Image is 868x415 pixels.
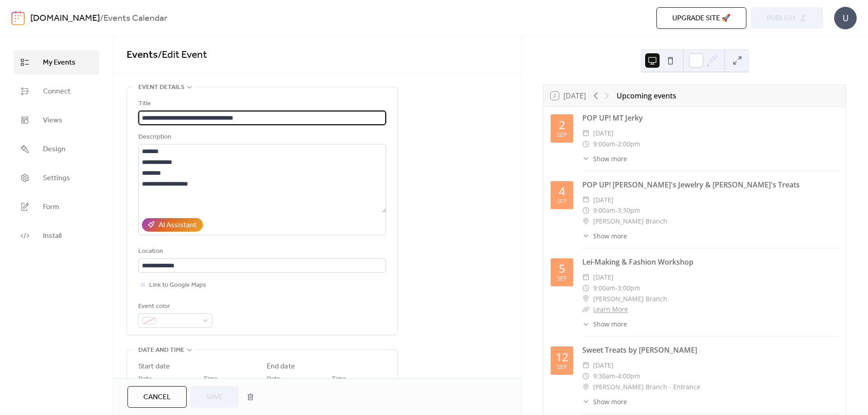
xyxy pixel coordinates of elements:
span: 4:00pm [618,371,640,382]
button: Cancel [127,386,187,408]
span: [PERSON_NAME] Branch - Entrance [593,382,700,392]
span: [DATE] [593,360,613,371]
div: Upcoming events [617,90,676,101]
span: Date [138,374,152,385]
span: 9:00am [593,205,615,216]
span: / Edit Event [158,45,207,65]
div: ​ [582,319,590,329]
div: ​ [582,216,590,227]
span: Form [43,202,59,213]
div: End date [267,361,295,372]
span: [PERSON_NAME] Branch [593,216,667,227]
span: Connect [43,86,71,97]
div: ​ [582,139,590,149]
div: ​ [582,195,590,205]
span: My Events [43,57,75,68]
div: ​ [582,360,590,371]
div: POP UP! [PERSON_NAME]'s Jewelry & [PERSON_NAME]'s Treats [582,179,839,190]
div: Sep [557,132,567,138]
span: Views [43,115,62,126]
span: Show more [593,231,627,241]
div: Start date [138,361,170,372]
span: Install [43,231,61,242]
a: Views [14,108,99,132]
span: Time [203,374,218,385]
div: Description [138,132,384,143]
span: [DATE] [593,195,613,205]
span: Date [267,374,280,385]
div: ​ [582,128,590,139]
span: Upgrade site 🚀 [672,13,731,24]
div: Event color [138,301,211,312]
span: 3:00pm [618,283,640,294]
div: 4 [559,186,565,197]
span: - [615,205,618,216]
button: Upgrade site 🚀 [656,7,746,29]
div: 5 [559,263,565,274]
a: Events [127,45,158,65]
div: POP UP! MT Jerky [582,112,839,123]
a: My Events [14,50,99,75]
span: 9:00am [593,139,615,149]
div: Sweet Treats by [PERSON_NAME] [582,345,839,355]
span: 9:30am [593,371,615,382]
span: Design [43,144,66,155]
span: - [615,283,618,294]
div: ​ [582,205,590,216]
div: ​ [582,371,590,382]
div: ​ [582,283,590,294]
span: [PERSON_NAME] Branch [593,294,667,304]
button: ​Show more [582,231,627,241]
div: 12 [556,351,568,363]
span: - [615,371,618,382]
div: Sep [557,199,567,205]
div: ​ [582,231,590,241]
div: Sep [557,364,567,370]
div: ​ [582,382,590,392]
b: Events Calendar [104,10,167,27]
a: Learn More [593,305,628,313]
div: ​ [582,154,590,163]
div: ​ [582,272,590,283]
span: 9:00am [593,283,615,294]
span: - [615,139,618,149]
a: Lei-Making & Fashion Workshop [582,257,693,267]
span: Cancel [143,392,171,403]
a: [DOMAIN_NAME] [30,10,100,27]
a: Form [14,195,99,219]
div: 2 [559,119,565,131]
b: / [100,10,104,27]
span: Show more [593,319,627,329]
span: 3:30pm [618,205,640,216]
span: Date and time [138,345,184,356]
div: AI Assistant [159,220,197,231]
div: ​ [582,304,590,315]
span: Link to Google Maps [149,280,206,291]
a: Install [14,224,99,248]
div: Title [138,98,384,109]
button: ​Show more [582,154,627,163]
div: ​ [582,294,590,304]
div: U [834,7,857,29]
div: Location [138,246,384,257]
a: Settings [14,166,99,190]
button: AI Assistant [142,218,203,232]
a: Connect [14,79,99,103]
span: Show more [593,154,627,163]
span: [DATE] [593,272,613,283]
img: logo [11,11,25,25]
button: ​Show more [582,397,627,406]
span: Event details [138,82,184,93]
div: ​ [582,397,590,406]
div: Sep [557,276,567,282]
a: Design [14,137,99,161]
button: ​Show more [582,319,627,329]
span: Settings [43,173,70,184]
span: [DATE] [593,128,613,139]
span: Show more [593,397,627,406]
span: Time [332,374,346,385]
span: 2:00pm [618,139,640,149]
